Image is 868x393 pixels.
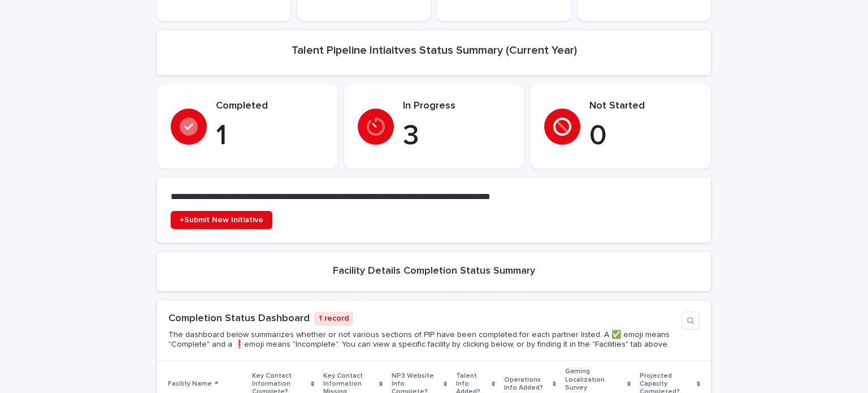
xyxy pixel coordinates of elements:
[180,216,263,224] span: +Submit New Initiative
[403,100,511,113] p: In Progress
[168,330,677,349] p: The dashboard below summarizes whether or not various sections of PIP have been completed for eac...
[589,119,697,153] p: 0
[333,265,535,278] h2: Facility Details Completion Status Summary
[314,312,353,326] p: 1 record
[403,119,511,153] p: 3
[216,119,324,153] p: 1
[292,44,577,57] h2: Talent Pipeline Intiaitves Status Summary (Current Year)
[589,100,697,113] p: Not Started
[168,313,310,323] a: Completion Status Dashboard
[171,211,272,229] a: +Submit New Initiative
[216,100,324,113] p: Completed
[168,378,212,390] p: Facility Name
